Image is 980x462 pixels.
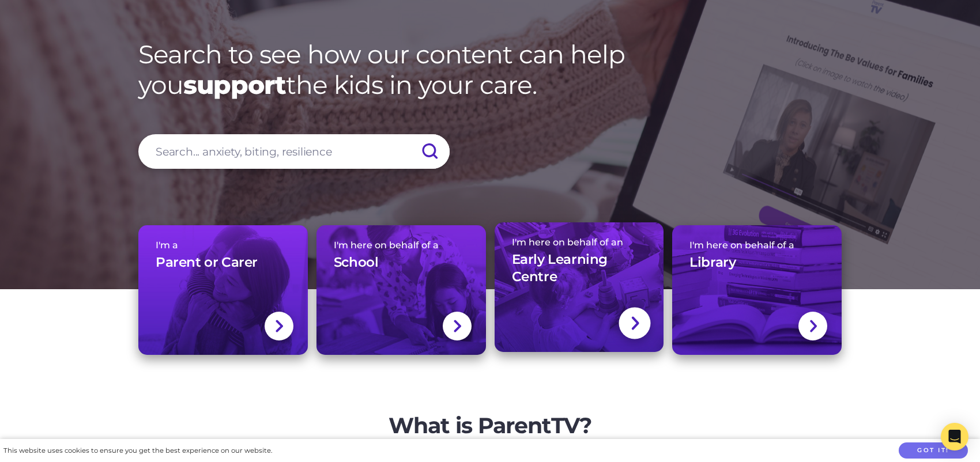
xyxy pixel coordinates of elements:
[941,423,968,450] div: Open Intercom Messenger
[156,254,258,271] h3: Parent or Carer
[156,240,291,251] span: I'm a
[138,39,842,100] h1: Search to see how our content can help you the kids in your care.
[274,319,283,334] img: svg+xml;base64,PHN2ZyBlbmFibGUtYmFja2dyb3VuZD0ibmV3IDAgMCAxNC44IDI1LjciIHZpZXdCb3g9IjAgMCAxNC44ID...
[689,240,824,251] span: I'm here on behalf of a
[274,412,706,439] h2: What is ParentTV?
[899,442,968,459] button: Got it!
[689,254,736,271] h3: Library
[630,315,639,332] img: svg+xml;base64,PHN2ZyBlbmFibGUtYmFja2dyb3VuZD0ibmV3IDAgMCAxNC44IDI1LjciIHZpZXdCb3g9IjAgMCAxNC44ID...
[512,251,647,286] h3: Early Learning Centre
[183,69,286,100] strong: support
[316,225,486,355] a: I'm here on behalf of aSchool
[138,225,308,355] a: I'm aParent or Carer
[334,254,379,271] h3: School
[334,240,469,251] span: I'm here on behalf of a
[453,319,461,334] img: svg+xml;base64,PHN2ZyBlbmFibGUtYmFja2dyb3VuZD0ibmV3IDAgMCAxNC44IDI1LjciIHZpZXdCb3g9IjAgMCAxNC44ID...
[495,222,664,352] a: I'm here on behalf of anEarly Learning Centre
[138,134,450,169] input: Search... anxiety, biting, resilience
[409,134,450,169] input: Submit
[809,319,817,334] img: svg+xml;base64,PHN2ZyBlbmFibGUtYmFja2dyb3VuZD0ibmV3IDAgMCAxNC44IDI1LjciIHZpZXdCb3g9IjAgMCAxNC44ID...
[3,445,272,457] div: This website uses cookies to ensure you get the best experience on our website.
[672,225,842,355] a: I'm here on behalf of aLibrary
[512,237,647,248] span: I'm here on behalf of an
